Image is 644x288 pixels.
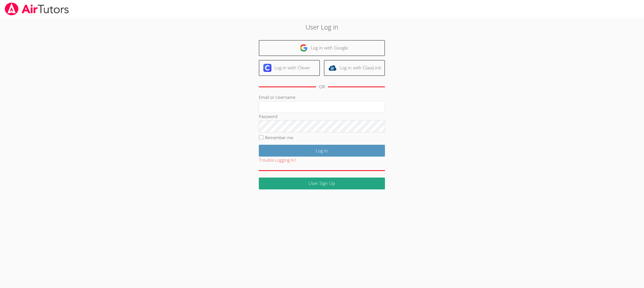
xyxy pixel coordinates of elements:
input: Log in [259,145,385,157]
a: Log in with Google [259,40,385,56]
button: Trouble Logging In? [259,157,296,164]
div: OR [319,83,325,91]
img: google-logo-50288ca7cdecda66e5e0955fdab243c47b7ad437acaf1139b6f446037453330a.svg [300,44,308,52]
img: classlink-logo-d6bb404cc1216ec64c9a2012d9dc4662098be43eaf13dc465df04b49fa7ab582.svg [328,64,337,72]
h2: User Log in [148,22,496,32]
a: User Sign Up [259,178,385,189]
label: Remember me [265,135,293,140]
label: Email or Username [259,94,295,100]
a: Log in with ClassLink [324,60,385,76]
img: airtutors_banner-c4298cdbf04f3fff15de1276eac7730deb9818008684d7c2e4769d2f7ddbe033.png [4,3,69,15]
a: Log in with Clever [259,60,320,76]
label: Password [259,113,277,119]
img: clever-logo-6eab21bc6e7a338710f1a6ff85c0baf02591cd810cc4098c63d3a4b26e2feb20.svg [263,64,271,72]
